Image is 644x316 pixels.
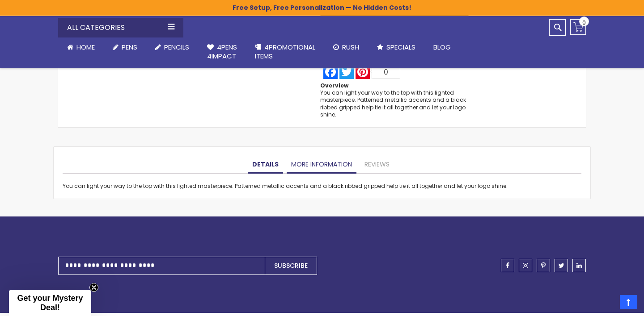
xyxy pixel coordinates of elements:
[63,183,581,190] div: You can light your way to the top with this lighted masterpiece. Patterned metallic accents and a...
[582,18,586,27] span: 0
[570,292,644,316] iframe: Google Customer Reviews
[76,42,95,52] span: Home
[248,156,283,174] a: Details
[523,262,528,269] span: instagram
[519,259,532,272] a: instagram
[207,42,237,61] span: 4Pens 4impact
[384,68,388,76] span: 0
[506,262,509,269] span: facebook
[386,42,415,52] span: Specials
[559,262,564,269] span: twitter
[368,37,424,57] a: Specials
[274,261,308,270] span: Subscribe
[265,257,317,275] button: Subscribe
[360,156,394,174] a: Reviews
[104,37,146,57] a: Pens
[541,262,546,269] span: pinterest
[424,37,460,57] a: Blog
[555,259,568,272] a: twitter
[58,37,104,57] a: Home
[572,259,586,272] a: linkedin
[198,37,246,67] a: 4Pens4impact
[322,65,339,79] a: Facebook
[246,37,324,67] a: 4PROMOTIONALITEMS
[9,290,91,316] div: Get your Mystery Deal!Close teaser
[146,37,198,57] a: Pencils
[89,283,98,292] button: Close teaser
[324,37,368,57] a: Rush
[355,65,401,79] a: Pinterest0
[320,82,348,89] strong: Overview
[164,42,189,52] span: Pencils
[255,42,315,61] span: 4PROMOTIONAL ITEMS
[122,42,137,52] span: Pens
[433,42,451,52] span: Blog
[576,262,582,269] span: linkedin
[17,294,83,312] span: Get your Mystery Deal!
[342,42,359,52] span: Rush
[537,259,550,272] a: pinterest
[570,19,586,35] a: 0
[501,259,514,272] a: facebook
[58,18,183,37] div: All Categories
[320,89,469,118] div: You can light your way to the top with this lighted masterpiece. Patterned metallic accents and a...
[287,156,356,174] a: More Information
[339,65,355,79] a: Twitter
